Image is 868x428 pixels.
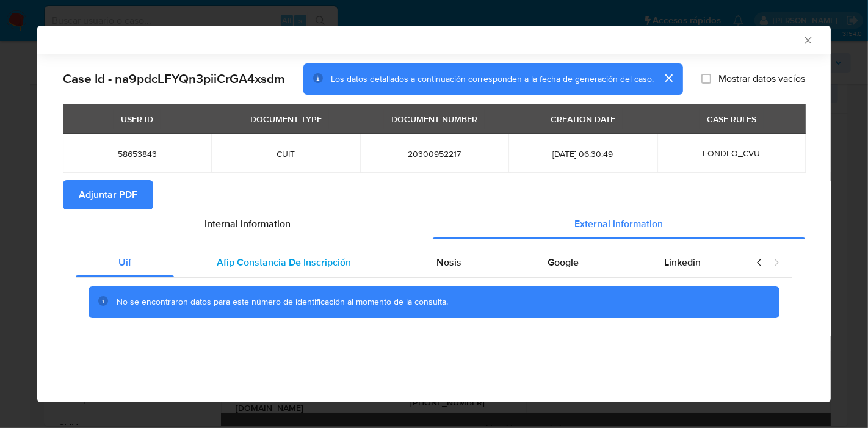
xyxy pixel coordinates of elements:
div: DOCUMENT TYPE [243,109,329,129]
div: closure-recommendation-modal [37,26,831,402]
span: Uif [118,255,131,269]
span: Afip Constancia De Inscripción [217,255,351,269]
input: Mostrar datos vacíos [701,74,711,84]
button: Cerrar ventana [802,34,813,45]
span: No se encontraron datos para este número de identificación al momento de la consulta. [117,296,448,308]
div: USER ID [114,109,161,129]
button: cerrar [654,63,683,93]
span: 58653843 [78,148,197,159]
h2: Case Id - na9pdcLFYQn3piiCrGA4xsdm [63,71,285,87]
span: CUIT [226,148,345,159]
span: Nosis [437,255,462,269]
span: Linkedin [664,255,701,269]
div: Detailed external info [76,248,743,277]
span: Adjuntar PDF [79,181,137,208]
span: Internal information [205,217,291,231]
span: FONDEO_CVU [703,147,760,159]
div: Detailed info [63,209,805,239]
span: Los datos detallados a continuación corresponden a la fecha de generación del caso. [331,73,654,85]
div: DOCUMENT NUMBER [384,109,485,129]
span: [DATE] 06:30:49 [523,148,642,159]
span: Mostrar datos vacíos [718,73,805,85]
div: CASE RULES [700,109,764,129]
span: External information [575,217,664,231]
div: CREATION DATE [543,109,623,129]
button: Adjuntar PDF [63,180,153,209]
span: 20300952217 [375,148,494,159]
span: Google [548,255,579,269]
